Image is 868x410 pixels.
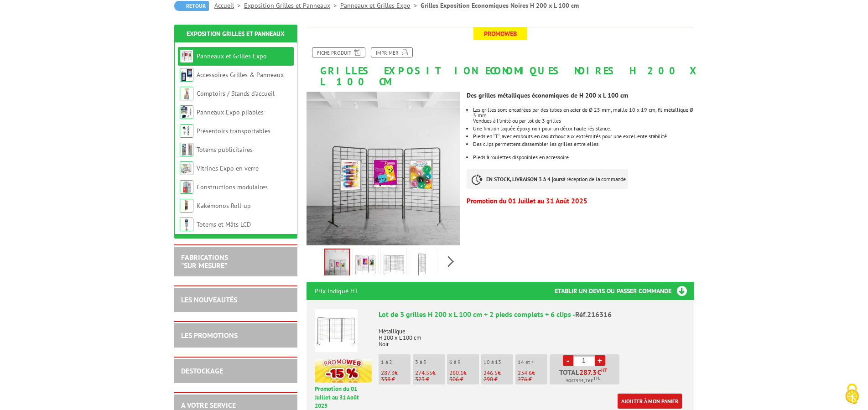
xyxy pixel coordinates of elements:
a: FABRICATIONS"Sur Mesure" [181,253,228,270]
img: grilles_exposition_economiques_noires_200x100cm_216316_4.jpg [411,250,433,279]
a: DESTOCKAGE [181,366,223,375]
div: Lot de 3 grilles H 200 x L 100 cm + 2 pieds complets + 6 clips - [379,309,686,320]
p: 10 à 13 [483,359,513,365]
a: Retour [174,1,209,11]
img: grilles_exposition_economiques_noires_200x100cm_216316_5.jpg [439,250,461,279]
img: promotion [315,359,372,383]
p: Promotion du 01 Juillet au 31 Août 2025 [467,198,694,204]
a: + [595,355,605,366]
h2: A votre service [181,401,291,410]
p: 3 à 5 [415,359,445,365]
span: 274.55 [415,369,432,377]
a: Constructions modulaires [197,183,268,191]
p: € [518,370,547,376]
p: Vendues à l'unité ou par lot de 3 grilles [473,118,694,124]
img: Constructions modulaires [180,180,193,194]
p: 6 à 9 [449,359,479,365]
p: à réception de la commande [467,169,628,189]
button: Cookies (fenêtre modale) [836,379,868,410]
a: Imprimer [371,47,413,57]
img: Comptoirs / Stands d'accueil [180,87,193,100]
span: 344,76 [576,377,591,384]
img: grilles_exposition_economiques_216316_216306_216016_216116.jpg [325,249,349,278]
p: Les grilles sont encadrées par des tubes en acier de Ø 25 mm, maille 10 x 19 cm, fil métallique Ø... [473,107,694,118]
img: panneaux_et_grilles_216316.jpg [354,250,376,279]
p: € [449,370,479,376]
span: Réf.216316 [575,310,612,319]
p: € [381,370,411,376]
img: Accessoires Grilles & Panneaux [180,68,193,82]
span: 287.3 [381,369,395,377]
span: 287.3 [579,368,597,376]
span: 246.5 [483,369,498,377]
p: Total [552,368,619,384]
p: € [483,370,513,376]
img: Cookies (fenêtre modale) [841,383,863,405]
img: Présentoirs transportables [180,124,193,138]
img: Totems et Mâts LCD [180,218,193,231]
p: Des clips permettent d’assembler les grilles entre elles. [473,141,694,147]
p: 306 € [449,376,479,383]
span: Next [447,254,455,269]
img: Lot de 3 grilles H 200 x L 100 cm + 2 pieds complets + 6 clips [315,309,358,352]
p: 323 € [415,376,445,383]
sup: TTC [593,376,600,381]
li: Pieds en "T", avec embouts en caoutchouc aux extrémités pour une excellente stabilité. [473,134,694,139]
span: 234.6 [518,369,532,377]
a: Présentoirs transportables [197,127,270,135]
a: Ajouter à mon panier [618,394,682,409]
p: Prix indiqué HT [315,282,358,300]
img: grilles_exposition_economiques_216316_216306_216016_216116.jpg [307,92,460,245]
a: Accessoires Grilles & Panneaux [197,71,284,79]
a: Panneaux et Grilles Expo [340,1,421,10]
img: Panneaux Expo pliables [180,105,193,119]
span: € [597,368,601,376]
a: Exposition Grilles et Panneaux [187,30,285,38]
a: Fiche produit [312,47,365,57]
a: - [563,355,573,366]
a: Vitrines Expo en verre [197,164,259,172]
p: Métallique H 200 x L 100 cm Noir [379,322,686,348]
a: LES PROMOTIONS [181,331,238,340]
p: 14 et + [518,359,547,365]
a: Panneaux et Grilles Expo [197,52,267,60]
a: Totems publicitaires [197,145,253,154]
a: Comptoirs / Stands d'accueil [197,89,275,98]
li: Grilles Exposition Economiques Noires H 200 x L 100 cm [421,1,579,10]
p: € [415,370,445,376]
img: Vitrines Expo en verre [180,161,193,175]
img: Totems publicitaires [180,143,193,156]
li: Pieds à roulettes disponibles en accessoire [473,155,694,160]
p: 276 € [518,376,547,383]
span: 260.1 [449,369,463,377]
p: 338 € [381,376,411,383]
li: Une finition laquée époxy noir pour un décor haute résistance. [473,126,694,131]
strong: EN STOCK, LIVRAISON 3 à 4 jours [486,176,563,182]
span: Promoweb [473,27,527,40]
a: Exposition Grilles et Panneaux [244,1,340,10]
a: Kakémonos Roll-up [197,202,251,210]
a: Panneaux Expo pliables [197,108,264,116]
p: 1 à 2 [381,359,411,365]
a: Accueil [214,1,244,10]
span: Soit € [566,377,600,384]
sup: HT [601,367,607,374]
strong: Des grilles métalliques économiques de H 200 x L 100 cm [467,91,628,99]
a: LES NOUVEAUTÉS [181,295,237,304]
a: Totems et Mâts LCD [197,220,251,228]
img: Kakémonos Roll-up [180,199,193,213]
h3: Etablir un devis ou passer commande [555,282,694,300]
p: 290 € [483,376,513,383]
img: lot_3_grilles_pieds_complets_216316.jpg [383,250,405,279]
img: Panneaux et Grilles Expo [180,49,193,63]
